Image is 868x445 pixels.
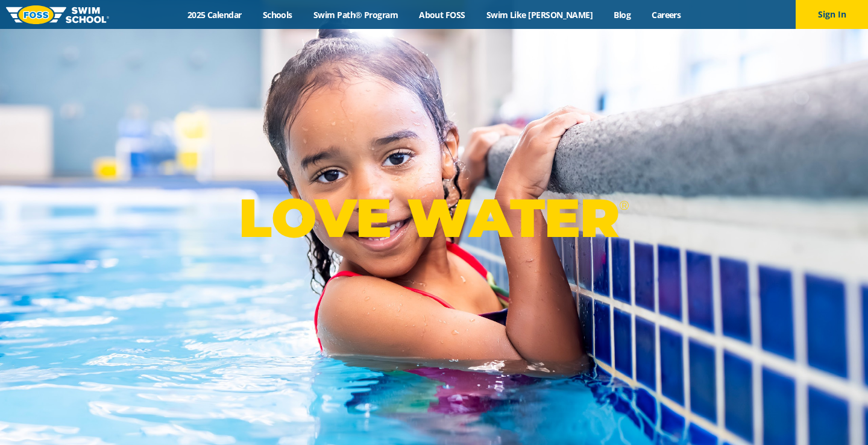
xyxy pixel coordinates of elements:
img: FOSS Swim School Logo [6,5,109,24]
a: Schools [252,9,303,21]
a: Blog [603,9,641,21]
p: LOVE WATER [239,186,629,250]
a: 2025 Calendar [177,9,252,21]
a: About FOSS [409,9,476,21]
sup: ® [619,198,629,213]
a: Swim Like [PERSON_NAME] [476,9,603,21]
a: Careers [641,9,691,21]
a: Swim Path® Program [303,9,408,21]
